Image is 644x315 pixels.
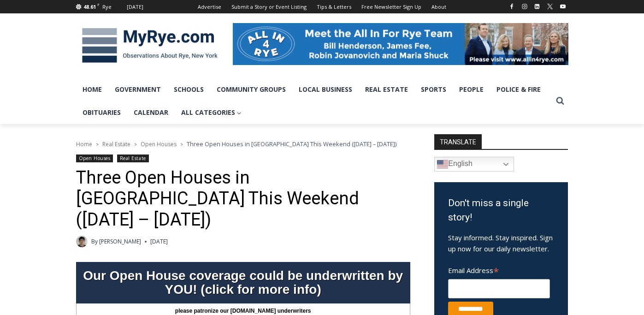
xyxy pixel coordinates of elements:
div: [DATE] [127,3,143,11]
span: F [97,2,100,7]
a: Instagram [519,1,530,12]
a: Author image [76,236,88,247]
img: All in for Rye [233,23,568,65]
span: 48.61 [83,3,96,10]
a: Community Groups [210,78,292,101]
a: Home [76,140,92,148]
a: Local Business [292,78,359,101]
nav: Primary Navigation [76,78,552,125]
a: X [544,1,555,12]
span: > [134,141,137,148]
a: Facebook [506,1,517,12]
span: > [180,141,183,148]
a: Government [108,78,167,101]
a: Real Estate [117,155,149,162]
h1: Three Open Houses in [GEOGRAPHIC_DATA] This Weekend ([DATE] – [DATE]) [76,167,410,231]
span: By [91,237,98,246]
button: View Search Form [552,93,568,109]
a: Open Houses [76,155,113,162]
div: Rye [102,3,112,11]
a: Open Houses [141,140,177,148]
a: Home [76,78,108,101]
a: [PERSON_NAME] [99,238,141,245]
a: Sports [414,78,453,101]
div: Our Open House coverage could be underwritten by YOU! (click for more info) [76,264,410,301]
a: YouTube [557,1,568,12]
p: Stay informed. Stay inspired. Sign up now for our daily newsletter. [448,232,554,254]
span: Three Open Houses in [GEOGRAPHIC_DATA] This Weekend ([DATE] – [DATE]) [187,140,396,148]
a: Obituaries [76,101,127,124]
a: Linkedin [532,1,543,12]
a: People [453,78,490,101]
span: > [96,141,99,148]
a: English [434,157,514,172]
h3: Don't miss a single story! [448,196,554,225]
nav: Breadcrumbs [76,139,410,149]
strong: TRANSLATE [434,134,482,149]
a: Police & Fire [490,78,547,101]
span: All Categories [181,107,242,118]
img: en [437,159,448,170]
time: [DATE] [150,237,168,246]
a: Real Estate [102,140,130,148]
label: Email Address [448,261,550,278]
a: Calendar [127,101,175,124]
img: MyRye.com [76,22,224,70]
a: Schools [167,78,210,101]
a: All Categories [175,101,248,124]
img: Patel, Devan - bio cropped 200x200 [76,236,88,247]
a: Real Estate [359,78,414,101]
